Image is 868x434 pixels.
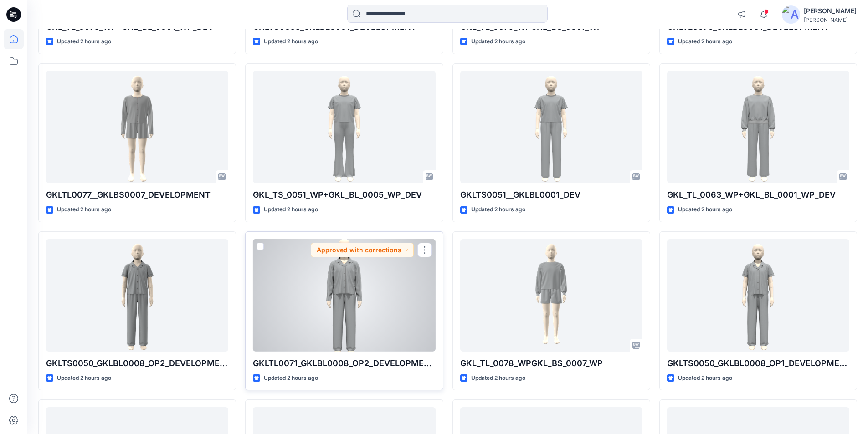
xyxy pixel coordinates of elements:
[667,239,849,352] a: GKLTS0050_GKLBL0008_OP1_DEVELOPMENT
[471,373,525,383] p: Updated 2 hours ago
[678,37,732,46] p: Updated 2 hours ago
[264,37,318,46] p: Updated 2 hours ago
[264,205,318,214] p: Updated 2 hours ago
[667,71,849,184] a: GKL_TL_0063_WP+GKL_BL_0001_WP_DEV
[460,71,642,184] a: GKLTS0051__GKLBL0001_DEV
[667,357,849,370] p: GKLTS0050_GKLBL0008_OP1_DEVELOPMENT
[264,373,318,383] p: Updated 2 hours ago
[667,189,849,201] p: GKL_TL_0063_WP+GKL_BL_0001_WP_DEV
[46,357,228,370] p: GKLTS0050_GKLBL0008_OP2_DEVELOPMENT
[804,16,857,23] div: [PERSON_NAME]
[253,357,435,370] p: GKLTL0071_GKLBL0008_OP2_DEVELOPMENT
[460,239,642,352] a: GKL_TL_0078_WPGKL_BS_0007_WP
[471,37,525,46] p: Updated 2 hours ago
[57,205,111,214] p: Updated 2 hours ago
[460,357,642,370] p: GKL_TL_0078_WPGKL_BS_0007_WP
[253,71,435,184] a: GKL_TS_0051_WP+GKL_BL_0005_WP_DEV
[678,373,732,383] p: Updated 2 hours ago
[253,189,435,201] p: GKL_TS_0051_WP+GKL_BL_0005_WP_DEV
[782,5,800,24] img: avatar
[471,205,525,214] p: Updated 2 hours ago
[46,71,228,184] a: GKLTL0077__GKLBS0007_DEVELOPMENT
[460,189,642,201] p: GKLTS0051__GKLBL0001_DEV
[804,5,857,16] div: [PERSON_NAME]
[46,239,228,352] a: GKLTS0050_GKLBL0008_OP2_DEVELOPMENT
[46,189,228,201] p: GKLTL0077__GKLBS0007_DEVELOPMENT
[57,373,111,383] p: Updated 2 hours ago
[57,37,111,46] p: Updated 2 hours ago
[253,239,435,352] a: GKLTL0071_GKLBL0008_OP2_DEVELOPMENT
[678,205,732,214] p: Updated 2 hours ago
